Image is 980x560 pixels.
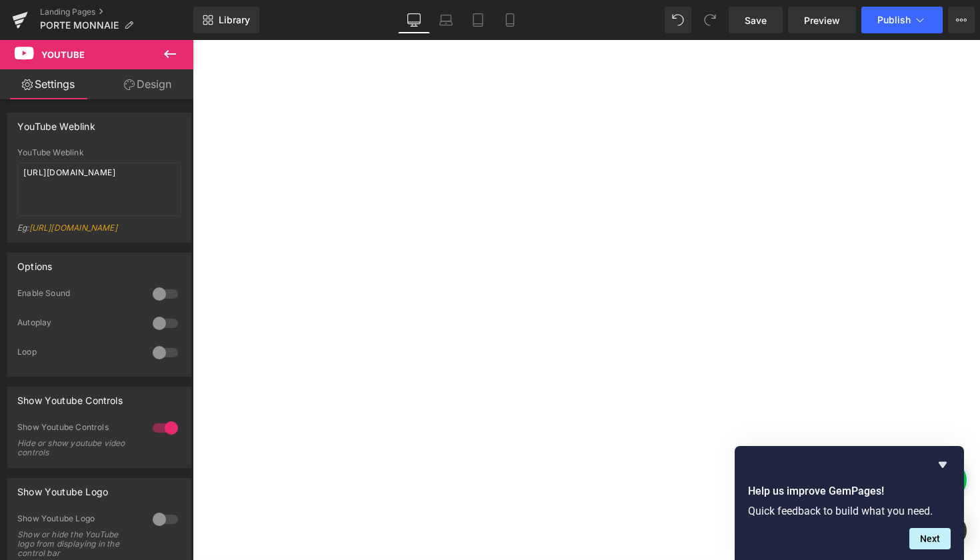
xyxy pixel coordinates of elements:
[697,7,723,33] button: Redo
[17,479,108,497] div: Show Youtube Logo
[748,483,951,499] h2: Help us improve GemPages!
[17,530,137,558] div: Show or hide the YouTube logo from displaying in the control bar
[17,113,95,132] div: YouTube Weblink
[17,288,139,302] div: Enable Sound
[788,7,856,33] a: Preview
[17,513,139,527] div: Show Youtube Logo
[41,49,85,60] span: Youtube
[804,13,840,27] span: Preview
[40,7,193,17] a: Landing Pages
[17,253,52,272] div: Options
[861,7,943,33] button: Publish
[462,7,494,33] a: Tablet
[17,422,139,436] div: Show Youtube Controls
[193,7,259,33] a: New Library
[17,223,181,242] div: Eg:
[948,7,975,33] button: More
[665,7,691,33] button: Undo
[40,20,119,31] span: PORTE MONNAIE
[219,14,250,26] span: Library
[99,69,196,99] a: Design
[909,528,951,549] button: Next question
[17,317,139,331] div: Autoplay
[935,457,951,473] button: Hide survey
[877,15,911,25] span: Publish
[494,7,526,33] a: Mobile
[748,505,951,517] p: Quick feedback to build what you need.
[17,347,139,361] div: Loop
[430,7,462,33] a: Laptop
[17,387,123,406] div: Show Youtube Controls
[748,457,951,549] div: Help us improve GemPages!
[398,7,430,33] a: Desktop
[29,223,117,233] a: [URL][DOMAIN_NAME]
[17,148,181,157] div: YouTube Weblink
[17,439,137,457] div: Hide or show youtube video controls
[745,13,767,27] span: Save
